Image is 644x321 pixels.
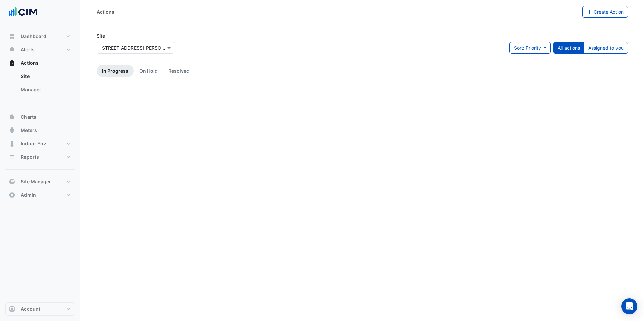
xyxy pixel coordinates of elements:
[582,6,628,18] button: Create Action
[5,56,75,70] button: Actions
[97,8,114,15] div: Actions
[9,114,15,120] app-icon: Charts
[5,70,75,99] div: Actions
[15,83,75,97] a: Manager
[5,124,75,137] button: Meters
[21,192,36,198] span: Admin
[5,43,75,56] button: Alerts
[21,140,46,147] span: Indoor Env
[5,29,75,43] button: Dashboard
[553,42,584,54] button: All actions
[21,60,39,66] span: Actions
[9,127,15,134] app-icon: Meters
[21,178,51,185] span: Site Manager
[134,65,163,77] a: On Hold
[5,150,75,164] button: Reports
[9,140,15,147] app-icon: Indoor Env
[594,9,624,15] span: Create Action
[9,154,15,160] app-icon: Reports
[9,33,15,40] app-icon: Dashboard
[621,298,637,314] div: Open Intercom Messenger
[9,46,15,53] app-icon: Alerts
[97,32,105,39] label: Site
[21,306,40,312] span: Account
[21,33,46,40] span: Dashboard
[584,42,628,54] button: Assigned to you
[21,127,37,134] span: Meters
[5,110,75,124] button: Charts
[21,154,39,160] span: Reports
[21,114,36,120] span: Charts
[9,60,15,66] app-icon: Actions
[509,42,551,54] button: Sort: Priority
[514,45,541,51] span: Sort: Priority
[163,65,195,77] a: Resolved
[5,302,75,316] button: Account
[9,192,15,198] app-icon: Admin
[9,178,15,185] app-icon: Site Manager
[5,188,75,202] button: Admin
[5,137,75,150] button: Indoor Env
[5,175,75,188] button: Site Manager
[21,46,35,53] span: Alerts
[8,5,38,19] img: Company Logo
[97,65,134,77] a: In Progress
[15,70,75,83] a: Site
